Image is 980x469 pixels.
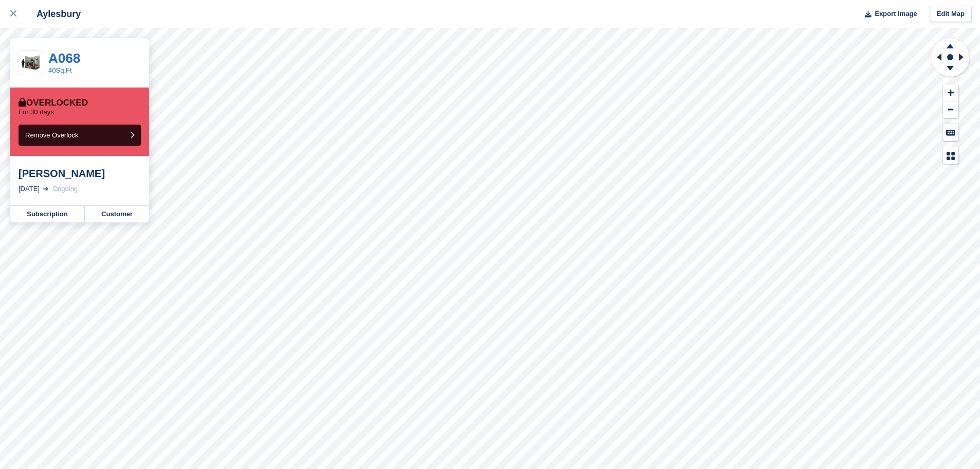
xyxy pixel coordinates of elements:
[19,54,43,72] img: 40-sqft-unit.jpg
[930,6,972,23] a: Edit Map
[48,66,72,74] a: 40Sq.Ft
[19,167,141,180] div: [PERSON_NAME]
[19,108,54,116] p: For 30 days
[27,8,81,20] div: Aylesbury
[10,206,85,222] a: Subscription
[19,184,40,194] div: [DATE]
[943,124,958,141] button: Keyboard Shortcuts
[875,9,917,19] span: Export Image
[19,98,88,108] div: Overlocked
[943,101,958,118] button: Zoom Out
[43,187,48,191] img: arrow-right-light-icn-cde0832a797a2874e46488d9cf13f60e5c3a73dbe684e267c42b8395dfbc2abf.svg
[943,147,958,164] button: Map Legend
[943,84,958,101] button: Zoom In
[25,131,78,139] span: Remove Overlock
[19,125,141,146] button: Remove Overlock
[859,6,917,23] button: Export Image
[48,50,80,66] a: A068
[52,184,78,194] div: Ongoing
[85,206,149,222] a: Customer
